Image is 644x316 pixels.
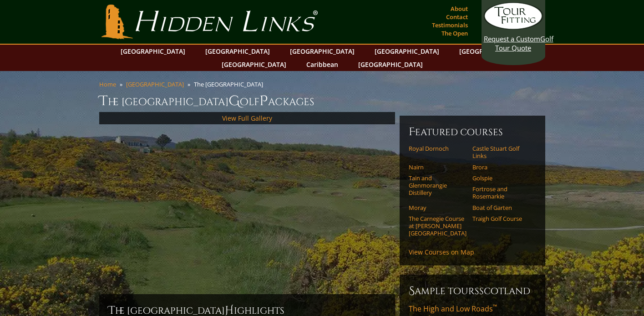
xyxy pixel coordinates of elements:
a: Contact [444,10,470,23]
a: Boat of Garten [472,204,530,211]
span: P [259,92,268,110]
h6: Sample ToursScotland [409,284,536,298]
a: Tain and Glenmorangie Distillery [409,174,467,197]
a: View Courses on Map [409,248,474,256]
span: G [228,92,240,110]
a: Fortrose and Rosemarkie [472,185,530,200]
a: Request a CustomGolf Tour Quote [484,2,543,52]
li: The [GEOGRAPHIC_DATA] [194,80,267,88]
a: About [448,2,470,15]
a: Royal Dornoch [409,145,467,152]
h6: Featured Courses [409,125,536,139]
a: The Carnegie Course at [PERSON_NAME][GEOGRAPHIC_DATA] [409,215,467,237]
a: [GEOGRAPHIC_DATA] [285,45,359,58]
a: Traigh Golf Course [472,215,530,222]
a: [GEOGRAPHIC_DATA] [116,45,190,58]
span: The High and Low Roads [409,304,497,314]
a: [GEOGRAPHIC_DATA] [354,58,427,71]
a: Nairn [409,163,467,171]
a: Testimonials [430,19,470,31]
sup: ™ [493,303,497,311]
a: Castle Stuart Golf Links [472,145,530,160]
a: View Full Gallery [222,114,272,122]
h1: The [GEOGRAPHIC_DATA] olf ackages [99,92,545,110]
a: [GEOGRAPHIC_DATA] [370,45,444,58]
a: The Open [439,27,470,40]
a: [GEOGRAPHIC_DATA] [201,45,274,58]
a: Caribbean [302,58,343,71]
a: [GEOGRAPHIC_DATA] [217,58,291,71]
a: Moray [409,204,467,211]
span: Request a Custom [484,34,540,43]
a: Brora [472,163,530,171]
a: Home [99,80,116,88]
a: [GEOGRAPHIC_DATA] [126,80,184,88]
a: [GEOGRAPHIC_DATA] [455,45,528,58]
a: Golspie [472,174,530,182]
